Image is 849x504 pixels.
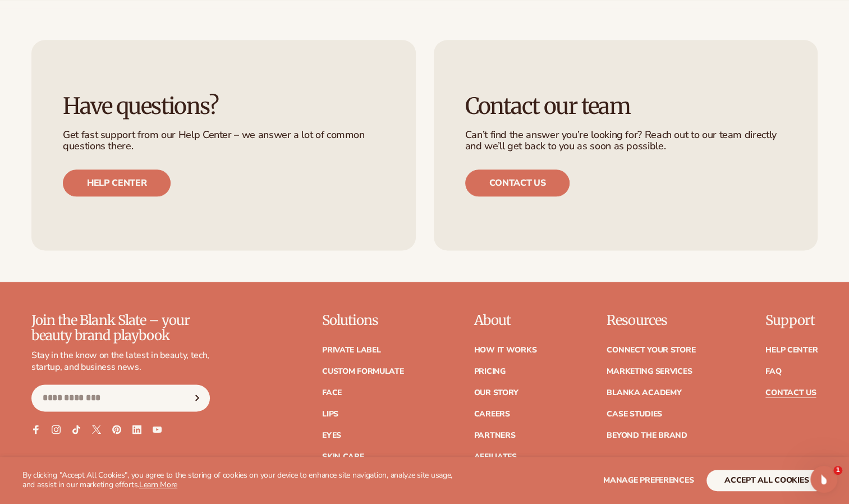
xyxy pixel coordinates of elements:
p: Can’t find the answer you’re looking for? Reach out to our team directly and we’ll get back to yo... [465,130,787,152]
a: Custom formulate [322,368,404,375]
div: Send us a message [23,141,187,153]
img: Profile image for Andie [131,18,154,40]
div: Getting Started [23,190,188,201]
a: Contact Us [765,389,816,397]
a: Partners [474,432,515,439]
p: Get fast support from our Help Center – we answer a lot of common questions there. [63,130,384,152]
a: Affiliates [474,453,516,461]
button: Manage preferences [603,470,694,491]
h3: Contact our team [465,94,787,118]
p: Resources [607,313,695,328]
div: What is [PERSON_NAME]?Learn how to start a private label beauty line with [PERSON_NAME] [12,250,213,303]
span: Help [178,378,196,386]
img: Profile image for Rochelle [153,18,175,40]
span: Home [25,378,50,386]
a: How to start an ecommerce beauty brand in [DATE] [16,206,208,239]
div: Send us a messageWe typically reply in a few hours [11,132,213,175]
a: Connect your store [607,346,695,354]
button: Messages [75,350,149,395]
a: How It Works [474,346,536,354]
img: logo [22,21,45,39]
a: Blanka Academy [607,389,681,397]
p: Hi there 👋 [22,80,202,99]
p: Solutions [322,313,404,328]
a: Private label [322,346,380,354]
a: Face [322,389,342,397]
a: Our Story [474,389,518,397]
p: By clicking "Accept All Cookies", you agree to the storing of cookies on your device to enhance s... [22,471,461,490]
button: accept all cookies [706,470,827,491]
div: How to start an ecommerce beauty brand in [DATE] [23,210,188,234]
a: Learn More [139,479,177,490]
a: Case Studies [607,410,662,418]
p: Join the Blank Slate – your beauty brand playbook [31,313,210,343]
p: Support [765,313,818,328]
button: Subscribe [185,384,209,411]
a: Lips [322,410,338,418]
a: Help center [63,169,171,196]
a: Help Center [765,346,818,354]
button: Help [150,350,224,395]
span: Manage preferences [603,475,694,485]
a: Eyes [322,432,341,439]
a: Contact us [465,169,570,196]
span: Learn how to start a private label beauty line with [PERSON_NAME] [23,272,200,292]
a: Marketing services [607,368,692,375]
p: Stay in the know on the latest in beauty, tech, startup, and business news. [31,350,210,373]
span: 1 [833,466,842,475]
iframe: Intercom live chat [810,466,837,493]
div: We typically reply in a few hours [23,153,187,165]
div: Close [193,18,213,38]
p: About [474,313,536,328]
h3: Have questions? [63,94,384,118]
a: Beyond the brand [607,432,687,439]
div: What is [PERSON_NAME]? [23,259,201,271]
span: Messages [93,378,132,386]
p: How can we help? [22,99,202,118]
a: Careers [474,410,510,418]
a: Getting Started [16,185,208,206]
a: Pricing [474,368,505,375]
img: Profile image for Ally [110,18,132,40]
a: Skin Care [322,453,364,461]
a: FAQ [765,368,781,375]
